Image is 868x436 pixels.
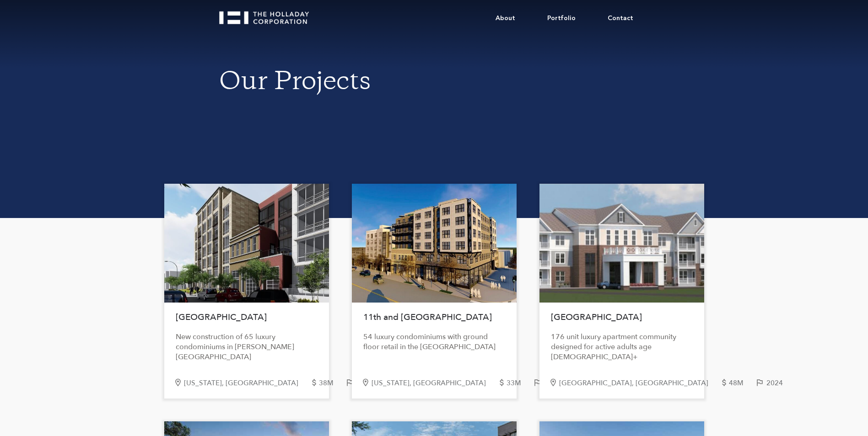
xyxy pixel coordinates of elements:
[219,69,649,98] h1: Our Projects
[184,379,310,387] div: [US_STATE], [GEOGRAPHIC_DATA]
[176,307,318,327] h1: [GEOGRAPHIC_DATA]
[319,379,345,387] div: 38M
[551,307,693,327] h1: [GEOGRAPHIC_DATA]
[766,379,794,387] div: 2024
[176,332,318,362] div: New construction of 65 luxury condominiums in [PERSON_NAME][GEOGRAPHIC_DATA]
[592,5,649,32] a: Contact
[363,307,505,327] h1: 11th and [GEOGRAPHIC_DATA]
[372,379,497,387] div: [US_STATE], [GEOGRAPHIC_DATA]
[363,332,505,352] div: 54 luxury condominiums with ground floor retail in the [GEOGRAPHIC_DATA]
[729,379,755,387] div: 48M
[559,379,720,387] div: [GEOGRAPHIC_DATA], [GEOGRAPHIC_DATA]
[551,332,693,362] div: 176 unit luxury apartment community designed for active adults age [DEMOGRAPHIC_DATA]+
[507,379,533,387] div: 33M
[219,5,317,24] a: home
[531,5,592,32] a: Portfolio
[480,5,531,32] a: About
